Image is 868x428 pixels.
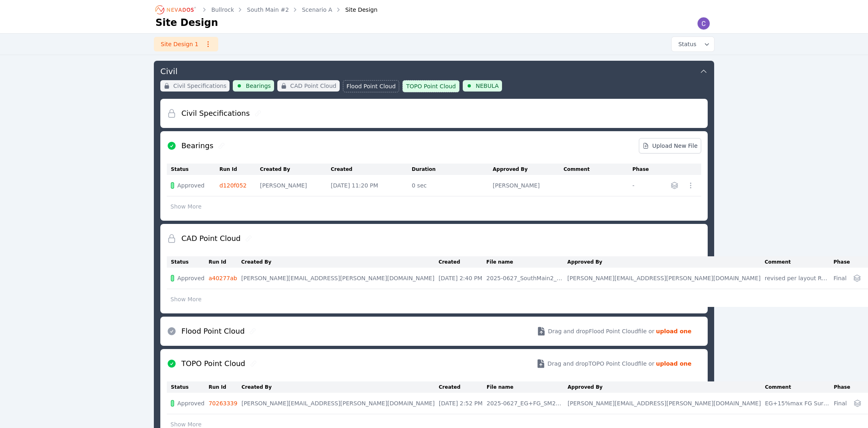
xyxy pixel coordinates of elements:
[765,274,830,282] div: revised per layout Rev B
[154,37,218,51] a: Site Design 1
[632,175,655,196] td: -
[656,360,691,368] strong: upload one
[486,274,563,282] div: 2025-0627_SouthMain2_CogoExport (new layout).csv
[632,164,655,175] th: Phase
[290,82,336,90] span: CAD Point Cloud
[493,175,564,196] td: [PERSON_NAME]
[547,360,654,368] span: Drag and drop TOPO Point Cloud file or
[219,182,247,189] a: d120f052
[177,274,204,282] span: Approved
[155,16,218,29] h1: Site Design
[208,256,241,268] th: Run Id
[167,381,208,393] th: Status
[834,399,847,407] div: Final
[302,6,332,14] a: Scenario A
[568,393,765,414] td: [PERSON_NAME][EMAIL_ADDRESS][PERSON_NAME][DOMAIN_NAME]
[526,352,701,375] button: Drag and dropTOPO Point Cloudfile or upload one
[476,82,499,90] span: NEBULA
[834,381,851,393] th: Phase
[219,164,260,175] th: Run Id
[241,381,438,393] th: Created By
[260,164,331,175] th: Created By
[412,164,493,175] th: Duration
[241,268,438,289] td: [PERSON_NAME][EMAIL_ADDRESS][PERSON_NAME][DOMAIN_NAME]
[208,275,237,281] a: a40277ab
[155,3,377,16] nav: Breadcrumb
[241,256,438,268] th: Created By
[487,381,568,393] th: File name
[241,393,438,414] td: [PERSON_NAME][EMAIL_ADDRESS][PERSON_NAME][DOMAIN_NAME]
[167,292,205,307] button: Show More
[246,82,271,90] span: Bearings
[639,138,701,153] a: Upload New File
[439,393,487,414] td: [DATE] 2:52 PM
[181,326,245,337] h2: Flood Point Cloud
[167,199,205,214] button: Show More
[548,327,654,335] span: Drag and drop Flood Point Cloud file or
[438,268,486,289] td: [DATE] 2:40 PM
[564,164,632,175] th: Comment
[177,181,204,190] span: Approved
[765,381,834,393] th: Comment
[486,256,567,268] th: File name
[181,140,213,151] h2: Bearings
[347,82,396,90] span: Flood Point Cloud
[208,400,237,407] a: 70263339
[697,17,710,30] img: Carl Jackson
[642,142,698,150] span: Upload New File
[568,381,765,393] th: Approved By
[167,164,219,175] th: Status
[208,381,241,393] th: Run Id
[173,82,226,90] span: Civil Specifications
[656,327,691,335] strong: upload one
[181,358,245,369] h2: TOPO Point Cloud
[527,320,701,343] button: Drag and dropFlood Point Cloudfile or upload one
[765,256,834,268] th: Comment
[567,256,764,268] th: Approved By
[567,268,764,289] td: [PERSON_NAME][EMAIL_ADDRESS][PERSON_NAME][DOMAIN_NAME]
[160,66,177,77] h3: Civil
[493,164,564,175] th: Approved By
[334,6,378,14] div: Site Design
[331,175,412,196] td: [DATE] 11:20 PM
[167,256,208,268] th: Status
[181,233,240,244] h2: CAD Point Cloud
[487,399,564,407] div: 2025-0627_EG+FG_SM2_Nevados Surface 2x2.csv
[439,381,487,393] th: Created
[160,61,708,80] button: Civil
[247,6,289,14] a: South Main #2
[672,37,714,51] button: Status
[834,274,847,282] div: Final
[412,181,489,190] div: 0 sec
[177,399,204,407] span: Approved
[331,164,412,175] th: Created
[675,40,696,48] span: Status
[260,175,331,196] td: [PERSON_NAME]
[834,256,851,268] th: Phase
[181,108,250,119] h2: Civil Specifications
[438,256,486,268] th: Created
[765,399,830,407] div: EG+15%max FG Surface, 2x2 grid
[211,6,234,14] a: Bullrock
[406,82,456,90] span: TOPO Point Cloud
